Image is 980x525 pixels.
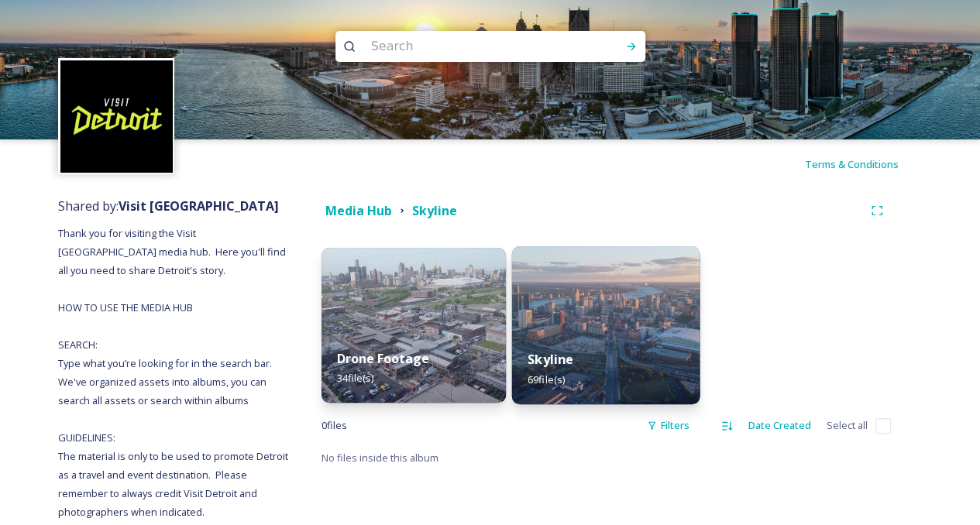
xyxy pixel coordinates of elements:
strong: Skyline [412,202,457,219]
input: Search [363,29,576,63]
img: VISIT%20DETROIT%20LOGO%20-%20BLACK%20BACKGROUND.png [60,60,173,173]
div: Filters [639,410,697,441]
strong: Skyline [528,351,573,368]
strong: Media Hub [325,202,392,219]
span: No files inside this album [322,451,438,465]
span: 34 file(s) [337,371,373,385]
span: 0 file s [322,418,347,433]
span: Select all [827,418,868,433]
img: 96fa55b3-48d1-4893-9052-c385f6f69521.jpg [512,246,700,404]
span: Terms & Conditions [805,157,899,171]
div: Date Created [741,410,819,441]
strong: Visit [GEOGRAPHIC_DATA] [119,197,279,214]
a: Terms & Conditions [805,155,922,173]
span: Shared by: [58,197,279,214]
img: def2a28a-58a3-4210-861b-a08cb274e15c.jpg [322,248,506,403]
strong: Drone Footage [337,350,429,367]
span: 69 file(s) [528,372,565,386]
